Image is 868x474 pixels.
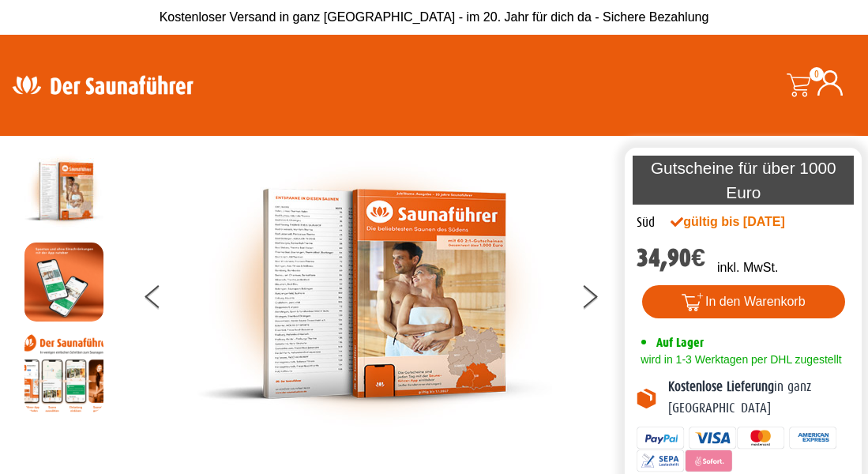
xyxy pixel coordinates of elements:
span: Auf Lager [656,335,704,350]
span: 0 [810,67,824,81]
img: der-saunafuehrer-2025-sued [197,152,552,436]
span: € [691,243,705,273]
bdi: 34,90 [637,243,705,273]
span: Kostenloser Versand in ganz [GEOGRAPHIC_DATA] - im 20. Jahr für dich da - Sichere Bezahlung [160,10,709,24]
div: Süd [637,213,655,233]
p: Gutscheine für über 1000 Euro [633,156,854,205]
span: wird in 1-3 Werktagen per DHL zugestellt [637,353,841,366]
b: Kostenlose Lieferung [668,379,774,394]
img: der-saunafuehrer-2025-sued [24,152,103,231]
button: In den Warenkorb [642,285,845,318]
img: Anleitung7tn [24,333,103,412]
p: inkl. MwSt. [717,258,778,277]
p: in ganz [GEOGRAPHIC_DATA] [668,377,850,419]
div: gültig bis [DATE] [671,213,804,231]
img: MOCKUP-iPhone_regional [24,243,103,322]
